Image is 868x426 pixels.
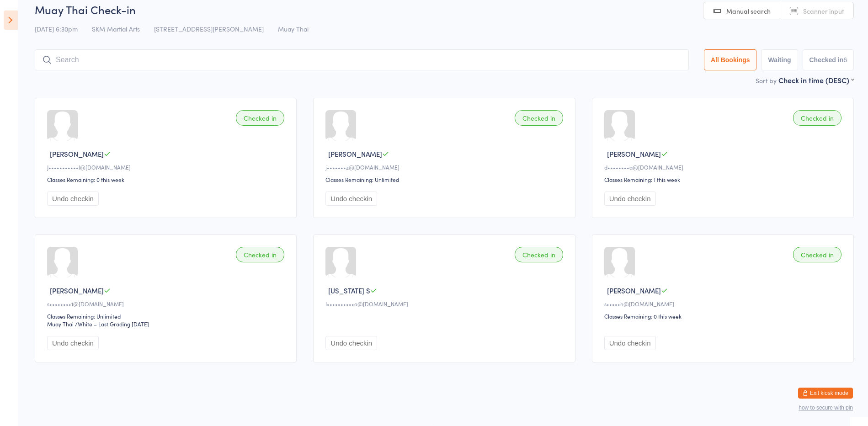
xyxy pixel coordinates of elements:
button: Undo checkin [325,192,377,206]
div: Muay Thai [47,320,74,328]
span: [PERSON_NAME] [328,149,382,159]
div: Classes Remaining: 0 this week [47,176,287,183]
div: Checked in [793,247,841,262]
div: Classes Remaining: Unlimited [325,176,565,183]
button: All Bookings [704,49,757,70]
button: how to secure with pin [799,405,853,411]
div: I••••••••••o@[DOMAIN_NAME] [325,300,565,308]
span: [PERSON_NAME] [607,286,661,295]
div: Classes Remaining: 0 this week [604,312,844,320]
span: Manual search [726,6,771,16]
span: [PERSON_NAME] [50,149,104,159]
button: Undo checkin [604,336,656,350]
div: d••••••••a@[DOMAIN_NAME] [604,163,844,171]
span: Scanner input [803,6,844,16]
div: Check in time (DESC) [778,75,854,85]
div: Checked in [236,247,284,262]
div: Checked in [515,110,563,126]
span: [PERSON_NAME] [607,149,661,159]
button: Undo checkin [604,192,656,206]
span: Muay Thai [278,24,309,33]
button: Undo checkin [325,336,377,350]
div: Checked in [515,247,563,262]
div: Classes Remaining: 1 this week [604,176,844,183]
div: Checked in [236,110,284,126]
button: Undo checkin [47,336,99,350]
span: SKM Martial Arts [92,24,140,33]
div: s•••••h@[DOMAIN_NAME] [604,300,844,308]
div: j•••••••z@[DOMAIN_NAME] [325,163,565,171]
button: Undo checkin [47,192,99,206]
div: Classes Remaining: Unlimited [47,312,287,320]
input: Search [35,49,689,70]
div: J•••••••••••l@[DOMAIN_NAME] [47,163,287,171]
div: Checked in [793,110,841,126]
span: [US_STATE] S [328,286,370,295]
button: Waiting [761,49,798,70]
span: [STREET_ADDRESS][PERSON_NAME] [154,24,264,33]
button: Exit kiosk mode [798,388,853,399]
h2: Muay Thai Check-in [35,2,854,17]
span: [PERSON_NAME] [50,286,104,295]
label: Sort by [756,76,777,85]
span: / White – Last Grading [DATE] [75,320,149,328]
button: Checked in6 [803,49,854,70]
span: [DATE] 6:30pm [35,24,78,33]
div: s••••••••1@[DOMAIN_NAME] [47,300,287,308]
div: 6 [843,56,847,64]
